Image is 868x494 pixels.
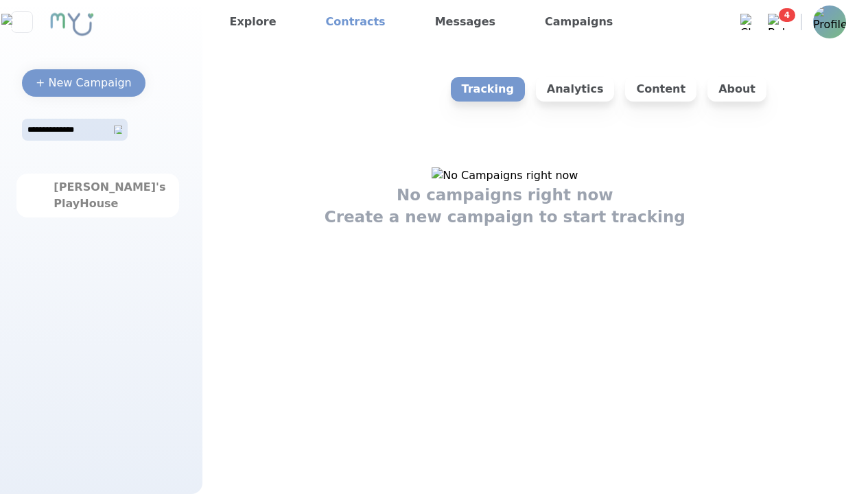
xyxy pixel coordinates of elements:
span: 4 [779,8,795,22]
button: + New Campaign [22,69,145,97]
p: Content [625,77,696,102]
img: Profile [813,5,846,38]
h1: Create a new campaign to start tracking [325,206,685,228]
img: Chat [740,14,757,30]
a: Messages [430,11,501,33]
p: Analytics [536,77,615,102]
p: About [707,77,766,102]
img: No Campaigns right now [432,167,578,184]
a: Contracts [320,11,391,33]
div: [PERSON_NAME]'s PlayHouse [54,179,141,212]
a: Campaigns [539,11,618,33]
a: Explore [224,11,282,33]
img: Close sidebar [1,14,42,30]
h1: No campaigns right now [397,184,613,206]
p: Tracking [451,77,525,102]
img: Bell [768,14,784,30]
div: + New Campaign [36,75,132,91]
